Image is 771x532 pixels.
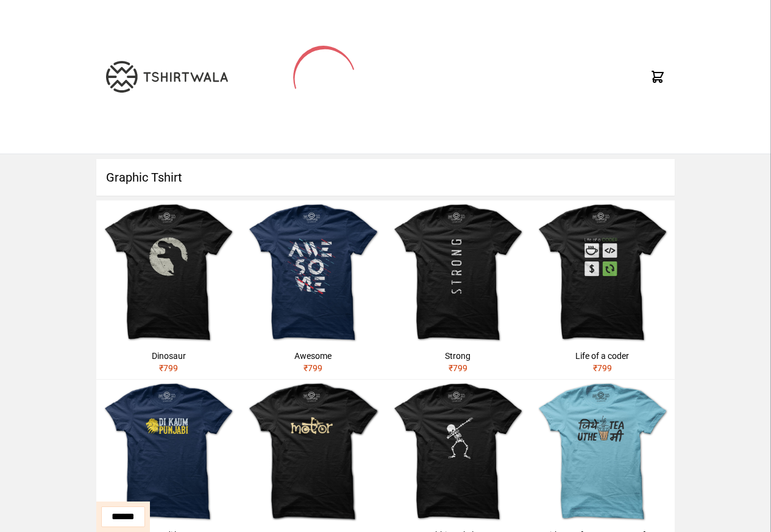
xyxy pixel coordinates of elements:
[101,350,236,362] div: Dinosaur
[241,200,385,379] a: Awesome₹799
[159,363,178,373] span: ₹ 799
[530,380,675,524] img: jithe-tea-uthe-me.jpg
[449,363,467,373] span: ₹ 799
[246,350,380,362] div: Awesome
[96,200,241,345] img: dinosaur.jpg
[386,200,530,345] img: strong.jpg
[241,200,385,345] img: awesome.jpg
[386,380,530,524] img: skeleton-dabbing.jpg
[530,200,675,345] img: life-of-a-coder.jpg
[304,363,322,373] span: ₹ 799
[593,363,612,373] span: ₹ 799
[535,350,670,362] div: Life of a coder
[530,200,675,379] a: Life of a coder₹799
[96,200,241,379] a: Dinosaur₹799
[106,61,228,93] img: TW-LOGO-400-104.png
[391,350,525,362] div: Strong
[96,380,241,524] img: shera-di-kaum-punjabi-1.jpg
[241,380,385,524] img: motor.jpg
[96,159,675,196] h1: Graphic Tshirt
[386,200,530,379] a: Strong₹799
